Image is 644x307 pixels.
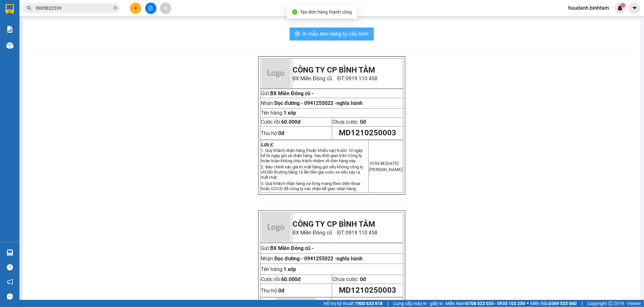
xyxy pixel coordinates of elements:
[23,23,88,35] span: 0919 110 458
[261,266,296,272] span: Tên hàng:
[160,3,171,14] button: aim
[293,75,377,82] span: BX Miền Đông cũ ĐT:
[360,276,366,282] span: 0đ
[261,90,270,97] span: Gửi:
[292,9,297,15] span: check-circle
[295,31,300,37] span: printer
[278,130,284,136] strong: 0đ
[261,148,362,163] span: 1. Quý khách nhận hàng (hoặc khiếu nại) trước 10 ngày kể từ ngày gửi và nhận hàng. Sau thời gian ...
[3,37,12,43] span: Gửi:
[113,5,117,11] span: close-circle
[16,45,78,51] span: Dọc đường -
[36,5,112,12] input: Tìm tên, số ĐT hoặc mã đơn
[632,5,638,11] span: caret-down
[304,100,337,106] span: 0941255022 -
[387,300,388,307] span: |
[355,301,383,306] strong: 1900 633 818
[283,110,296,116] span: 1 xốp
[324,300,383,307] span: Hỗ trợ kỹ thuật:
[6,249,13,256] img: warehouse-icon
[261,213,291,242] img: logo
[261,165,363,180] span: 2. Bảo chính xác giá trị mặt hàng gửi nếu không công ty chỉ bồi thường bằng 10 lần tiền giá cước ...
[7,264,13,270] span: question-circle
[629,3,640,14] button: caret-down
[261,288,284,294] span: Thu hộ:
[563,4,614,12] span: huudanh.binhtam
[300,9,352,15] span: Tạo đơn hàng thành công
[261,142,273,147] strong: Lưu ý:
[261,245,314,251] span: Gửi:
[393,300,444,307] span: Cung cấp máy in - giấy in:
[261,256,362,262] span: Nhận:
[369,167,403,172] span: [PERSON_NAME]
[163,6,168,10] span: aim
[293,220,375,229] strong: CÔNG TY CP BÌNH TÂM
[549,301,577,306] strong: 0369 525 060
[261,110,296,116] span: Tên hàng:
[278,288,284,294] strong: 0đ
[339,286,396,295] span: MD1210250003
[617,5,623,11] img: icon-new-feature
[281,276,301,282] span: 60.000đ
[261,276,301,282] span: Cước rồi:
[113,6,117,10] span: close-circle
[148,6,153,10] span: file-add
[27,6,31,10] span: search
[6,42,13,49] img: warehouse-icon
[6,26,13,33] img: solution-icon
[281,119,301,125] span: 60.000đ
[145,3,156,14] button: file-add
[332,276,366,282] span: Chưa cước:
[293,230,377,236] span: BX Miền Đông cũ ĐT:
[12,37,55,43] span: BX Miền Đông cũ -
[133,6,138,10] span: plus
[261,100,337,106] span: Nhận:
[283,266,296,272] span: 1 xốp
[261,181,360,191] span: 3. Quý khách nhận hàng vui lòng mang theo điện thoại hoặc CCCD đề công ty xác nhận để giao nhận h...
[6,4,14,14] img: logo-vxr
[261,119,301,125] span: Cước rồi:
[130,3,141,14] button: plus
[3,45,78,51] span: Nhận:
[7,279,13,285] span: notification
[445,300,525,307] span: Miền Nam
[261,59,291,88] img: logo
[527,302,529,305] span: ⚪️
[3,5,22,34] img: logo
[293,65,375,74] strong: CÔNG TY CP BÌNH TÂM
[274,256,362,262] span: Dọc đường -
[360,119,366,125] span: 0đ
[581,300,582,307] span: |
[530,300,577,307] span: Miền Bắc
[337,100,362,106] span: nghĩa hành
[261,130,284,136] span: Thu hộ:
[369,161,399,166] span: 10:53:48 [DATE]
[346,75,377,82] span: 0919 110 458
[304,256,362,262] span: 0941255022 -
[274,100,337,106] span: Dọc đường -
[466,301,525,306] strong: 0708 023 035 - 0935 103 250
[337,256,362,262] span: nghĩa hành
[332,119,366,125] span: Chưa cước:
[290,28,374,40] button: printerIn mẫu tem hàng tự cấu hình
[608,301,613,306] span: copyright
[621,3,625,7] sup: 1
[270,245,314,251] span: BX Miền Đông cũ -
[303,30,369,38] span: In mẫu tem hàng tự cấu hình
[56,37,86,43] span: 0931095553
[622,3,624,7] span: 1
[23,23,88,35] span: BX Miền Đông cũ ĐT:
[23,4,88,22] strong: CÔNG TY CP BÌNH TÂM
[270,90,314,97] span: BX Miền Đông cũ -
[346,230,377,236] span: 0919 110 458
[46,45,78,51] span: 0326006798 -
[7,293,13,300] span: message
[339,128,396,137] span: MD1210250003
